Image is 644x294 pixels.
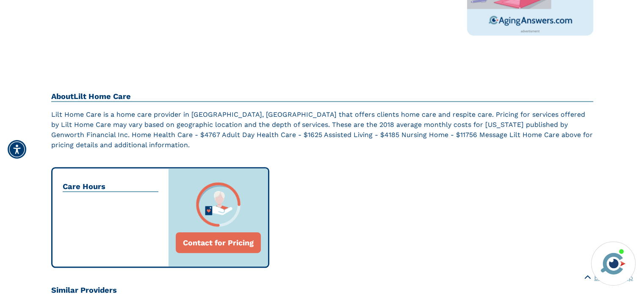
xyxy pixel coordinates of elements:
h2: Care Hours [63,182,158,192]
h2: About Lilt Home Care [51,92,593,102]
p: Lilt Home Care is a home care provider in [GEOGRAPHIC_DATA], [GEOGRAPHIC_DATA] that offers client... [51,110,593,150]
img: avatar [599,249,627,278]
div: Accessibility Menu [8,140,26,159]
a: Contact for Pricing [176,232,261,253]
span: Back to Top [594,273,633,283]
